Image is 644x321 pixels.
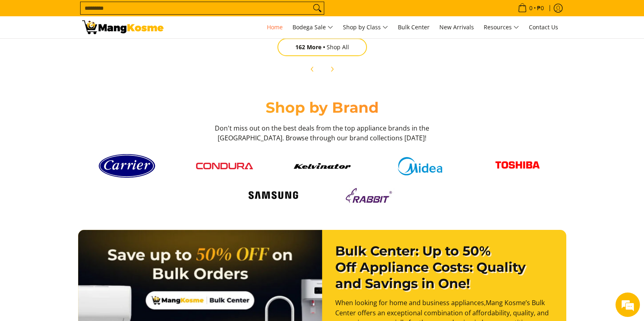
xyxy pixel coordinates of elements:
span: 0 [528,5,534,11]
a: 162 MoreShop All [277,38,367,56]
a: Resources [480,16,523,38]
img: Logo rabbit [343,185,399,205]
a: Logo samsung wordmark [229,188,318,203]
a: Contact Us [525,16,562,38]
span: Home [267,23,283,31]
img: Toshiba logo [489,155,546,177]
h3: Don't miss out on the best deals from the top appliance brands in the [GEOGRAPHIC_DATA]. Browse t... [212,123,432,143]
h2: Shop by Brand [82,98,562,117]
img: Condura logo red [196,163,253,169]
span: Contact Us [529,23,558,31]
span: Bodega Sale [293,22,333,33]
a: Midea logo 405e5d5e af7e 429b b899 c48f4df307b6 [375,157,465,175]
a: Bodega Sale [288,16,337,38]
a: Bulk Center [394,16,434,38]
img: Mang Kosme: Your Home Appliances Warehouse Sale Partner! [82,20,164,34]
img: Midea logo 405e5d5e af7e 429b b899 c48f4df307b6 [391,157,448,175]
nav: Main Menu [172,16,562,38]
span: Shop by Class [343,22,388,33]
span: 162 More [295,43,327,51]
a: Carrier logo 1 98356 9b90b2e1 0bd1 49ad 9aa2 9ddb2e94a36b [82,151,172,181]
a: Home [263,16,287,38]
span: Bulk Center [398,23,430,31]
span: ₱0 [536,5,545,11]
span: New Arrivals [439,23,474,31]
a: Condura logo red [180,163,269,169]
span: • [515,4,546,13]
a: Shop by Class [339,16,392,38]
img: Kelvinator button 9a26f67e caed 448c 806d e01e406ddbdc [294,163,351,169]
span: Resources [484,22,519,33]
button: Next [323,60,341,78]
a: New Arrivals [435,16,478,38]
a: Logo rabbit [326,185,416,205]
h2: Bulk Center: Up to 50% Off Appliance Costs: Quality and Savings in One! [335,243,553,292]
button: Previous [303,60,321,78]
a: Toshiba logo [473,155,562,177]
button: Search [311,2,324,14]
a: Kelvinator button 9a26f67e caed 448c 806d e01e406ddbdc [277,163,367,169]
img: Carrier logo 1 98356 9b90b2e1 0bd1 49ad 9aa2 9ddb2e94a36b [98,151,155,181]
img: Logo samsung wordmark [245,188,302,203]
